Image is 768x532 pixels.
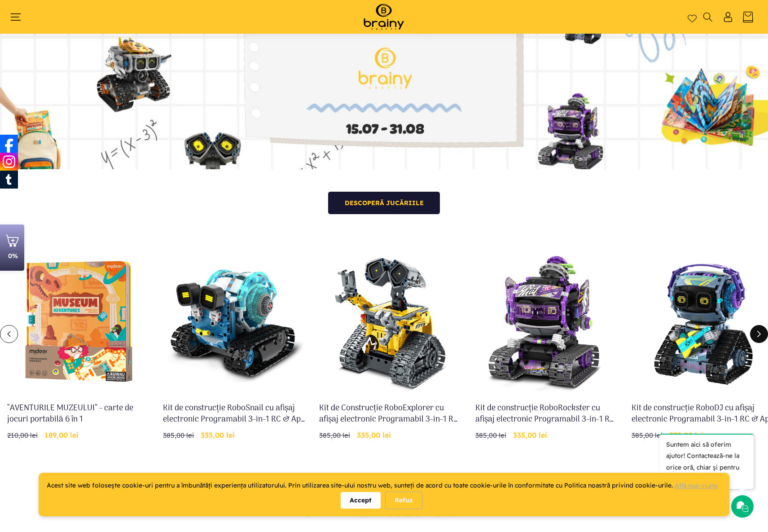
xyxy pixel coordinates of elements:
a: Kit de construcție RoboRockster cu afișaj electronic Programabil 3-in-1 RC & App - iM.Master (8058) [475,403,619,425]
p: Suntem aici să oferim ajutor! Contactează-ne la orice oră, chiar și pentru un simplu salut! [659,434,754,489]
a: Află mai multe [675,482,718,490]
a: Wishlist page link [688,13,697,22]
h2: CELE MAI VÂNDUTE [48,503,721,521]
a: Descoperă jucăriile [328,192,440,214]
div: Refuz [385,492,422,509]
div: Accept [341,492,381,509]
a: Kit de construcție RoboSnail cu afișaj electronic Programabil 3-in-1 RC & App - iM.Master (8059) [163,403,307,425]
button: Glisare la dreapta [750,325,768,343]
div: Acest site web folosește cookie-uri pentru a îmbunătăți experiența utilizatorului. Prin utilizare... [47,480,721,492]
a: Kit de Construcție RoboExplorer cu afișaj electronic Programabil 3-in-1 RC & App - iM.Master (8060) [319,403,463,425]
img: Brainy Crafts [355,2,413,31]
summary: Meniu [14,12,26,22]
summary: Căutați [702,12,713,22]
img: Chat icon [736,500,749,513]
a: “AVENTURILE MUZEULUI” - carte de jocuri portabilă 6 în 1 [7,403,151,425]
